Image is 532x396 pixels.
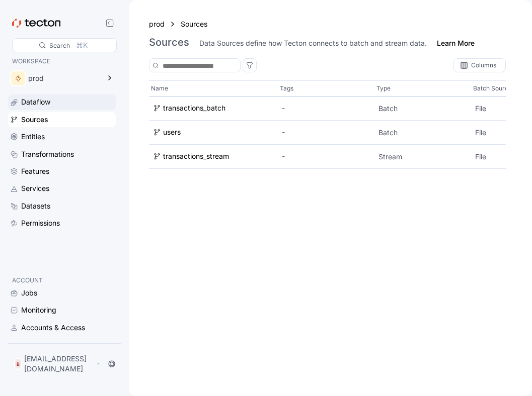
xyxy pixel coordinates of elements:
[49,41,70,50] div: Search
[21,305,56,316] div: Monitoring
[28,75,100,82] div: prod
[378,104,467,114] p: Batch
[21,114,48,125] div: Sources
[21,218,60,229] div: Permissions
[153,103,274,114] a: transactions_batch
[21,131,45,142] div: Entities
[21,149,74,160] div: Transformations
[437,38,475,48] a: Learn More
[8,147,116,162] a: Transformations
[181,19,216,30] a: Sources
[8,320,116,335] a: Accounts & Access
[21,322,85,333] div: Accounts & Access
[163,151,229,162] div: transactions_stream
[282,151,370,162] div: -
[378,152,467,162] p: Stream
[12,56,112,66] p: WORKSPACE
[163,103,225,114] div: transactions_batch
[21,96,50,108] div: Dataflow
[280,83,293,93] p: Tags
[8,94,116,110] a: Dataflow
[153,127,274,138] a: users
[8,112,116,127] a: Sources
[21,183,49,194] div: Services
[8,164,116,179] a: Features
[153,151,274,162] a: transactions_stream
[12,275,112,285] p: ACCOUNT
[12,38,117,52] div: Search⌘K
[282,127,370,138] div: -
[21,201,50,212] div: Datasets
[14,358,22,370] div: B
[8,129,116,144] a: Entities
[376,83,391,93] p: Type
[21,287,37,299] div: Jobs
[8,285,116,301] a: Jobs
[163,127,181,138] div: users
[453,58,506,72] div: Columns
[8,303,116,318] a: Monitoring
[282,103,370,114] div: -
[8,199,116,214] a: Datasets
[8,216,116,231] a: Permissions
[471,62,496,68] div: Columns
[199,38,427,48] div: Data Sources define how Tecton connects to batch and stream data.
[378,128,467,138] p: Batch
[76,40,88,51] div: ⌘K
[149,19,165,30] a: prod
[8,181,116,196] a: Services
[473,83,512,93] p: Batch Source
[151,83,168,93] p: Name
[21,166,49,177] div: Features
[24,354,94,374] p: [EMAIL_ADDRESS][DOMAIN_NAME]
[149,36,189,48] h3: Sources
